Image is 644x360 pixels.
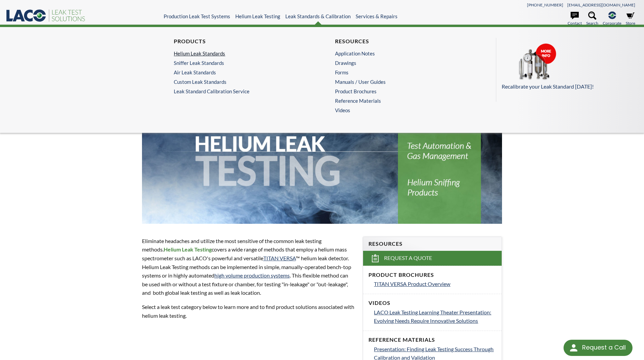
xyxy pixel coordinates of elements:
a: TITAN VERSA Product Overview [374,280,496,288]
span: Corporate [603,20,621,26]
a: Helium Leak Testing [235,13,280,19]
a: TITAN VERSA [263,255,296,261]
a: Leak Standards & Calibration [285,13,351,19]
a: [PHONE_NUMBER] [527,2,563,7]
a: Helium Leak Standards [174,50,306,56]
a: Air Leak Standards [174,69,306,75]
a: Application Notes [335,50,467,56]
a: Production Leak Test Systems [164,13,230,19]
h4: Products [174,38,306,45]
img: Helium Leak Testing header [142,80,502,224]
a: Recalibrate your Leak Standard [DATE]! [502,43,631,91]
h4: Product Brochures [368,271,496,279]
p: Select a leak test category below to learn more and to find product solutions associated with hel... [142,303,355,320]
a: Videos [335,107,470,113]
a: Search [586,11,598,26]
h4: Reference Materials [368,336,496,343]
p: Eliminate headaches and utilize the most sensitive of the common leak testing methods. covers a w... [142,237,355,297]
strong: Helium Leak Testing [164,246,212,253]
span: TITAN VERSA Product Overview [374,281,450,287]
a: Leak Standard Calibration Service [174,88,309,94]
img: Menu_Pods_CalLeaks.png [502,43,569,81]
a: Manuals / User Guides [335,79,467,85]
a: Custom Leak Standards [174,79,306,85]
div: Request a Call [582,340,626,355]
a: Reference Materials [335,98,467,104]
a: Services & Repairs [356,13,398,19]
img: round button [568,342,579,353]
a: Request a Quote [363,251,502,266]
span: Request a Quote [384,255,432,262]
a: [EMAIL_ADDRESS][DOMAIN_NAME] [567,2,635,7]
a: Product Brochures [335,88,467,94]
a: Sniffer Leak Standards [174,60,306,66]
h4: Videos [368,299,496,307]
a: Forms [335,69,467,75]
p: Recalibrate your Leak Standard [DATE]! [502,82,631,91]
a: Drawings [335,60,467,66]
a: LACO Leak Testing Learning Theater Presentation: Evolving Needs Require Innovative Solutions [374,308,496,325]
span: LACO Leak Testing Learning Theater Presentation: Evolving Needs Require Innovative Solutions [374,309,491,324]
a: Store [626,11,635,26]
h4: Resources [368,240,496,247]
h4: Resources [335,38,467,45]
a: high volume production systems [214,272,290,279]
div: Request a Call [564,340,633,356]
a: Contact [568,11,582,26]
